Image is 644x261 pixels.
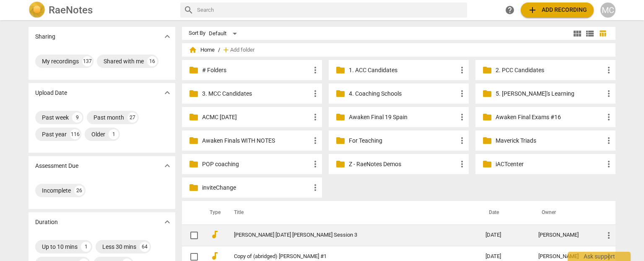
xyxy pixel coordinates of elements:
[91,130,105,138] div: Older
[42,186,71,195] div: Incomplete
[42,113,69,122] div: Past week
[42,57,79,65] div: My recordings
[35,32,55,41] p: Sharing
[335,89,345,99] span: folder
[189,46,215,54] span: Home
[189,30,205,37] div: Sort By
[202,183,310,192] p: inviteChange
[222,46,230,54] span: add
[202,66,310,75] p: # Folders
[209,27,240,40] div: Default
[496,160,604,169] p: iACTcenter
[335,112,345,122] span: folder
[104,57,144,65] div: Shared with me
[482,89,492,99] span: folder
[203,201,224,224] th: Type
[189,112,199,122] span: folder
[604,89,614,99] span: more_vert
[93,113,124,122] div: Past month
[35,162,78,170] p: Assessment Due
[72,112,82,123] div: 9
[457,159,467,169] span: more_vert
[310,65,320,75] span: more_vert
[184,5,194,15] span: search
[527,5,587,15] span: Add recording
[189,159,199,169] span: folder
[349,66,457,75] p: 1. ACC Candidates
[496,113,604,122] p: Awaken Final Exams #16
[496,136,604,145] p: Maverick Triads
[521,3,594,18] button: Upload
[457,89,467,99] span: more_vert
[604,136,614,146] span: more_vert
[161,216,174,228] button: Show more
[81,242,91,252] div: 1
[538,253,590,260] div: [PERSON_NAME]
[70,129,80,139] div: 116
[82,56,92,66] div: 137
[505,5,515,15] span: help
[109,129,119,139] div: 1
[457,65,467,75] span: more_vert
[202,160,310,169] p: POP coaching
[189,183,199,193] span: folder
[42,243,78,251] div: Up to 10 mins
[162,217,172,227] span: expand_more
[349,89,457,98] p: 4. Coaching Schools
[604,112,614,122] span: more_vert
[335,159,345,169] span: folder
[234,232,455,238] a: [PERSON_NAME] [DATE] [PERSON_NAME] Session 3
[310,136,320,146] span: more_vert
[568,252,631,261] div: Ask support
[596,27,609,40] button: Table view
[189,89,199,99] span: folder
[42,130,67,138] div: Past year
[218,47,220,53] span: /
[189,65,199,75] span: folder
[482,159,492,169] span: folder
[335,136,345,146] span: folder
[202,113,310,122] p: ACMC June 2025
[202,136,310,145] p: Awaken Finals WITH NOTES
[310,112,320,122] span: more_vert
[49,4,93,16] h2: RaeNotes
[571,27,584,40] button: Tile view
[479,201,532,224] th: Date
[29,2,45,18] img: Logo
[532,201,597,224] th: Owner
[482,65,492,75] span: folder
[29,2,174,18] a: LogoRaeNotes
[335,65,345,75] span: folder
[527,5,538,15] span: add
[161,30,174,43] button: Show more
[600,3,615,18] button: MC
[349,113,457,122] p: Awaken Final 19 Spain
[230,47,254,53] span: Add folder
[140,242,150,252] div: 64
[496,66,604,75] p: 2. PCC Candidates
[349,160,457,169] p: Z - RaeNotes Demos
[349,136,457,145] p: For Teaching
[74,185,84,196] div: 26
[202,89,310,98] p: 3. MCC Candidates
[457,136,467,146] span: more_vert
[604,65,614,75] span: more_vert
[35,89,67,97] p: Upload Date
[102,243,136,251] div: Less 30 mins
[162,88,172,98] span: expand_more
[538,232,590,238] div: [PERSON_NAME]
[599,29,607,37] span: table_chart
[310,89,320,99] span: more_vert
[496,89,604,98] p: 5. Matthew's Learning
[234,253,455,260] a: Copy of (abridged) [PERSON_NAME] #1
[210,230,220,240] span: audiotrack
[224,201,479,224] th: Title
[604,159,614,169] span: more_vert
[482,112,492,122] span: folder
[310,159,320,169] span: more_vert
[585,29,595,39] span: view_list
[210,251,220,261] span: audiotrack
[162,31,172,42] span: expand_more
[482,136,492,146] span: folder
[310,183,320,193] span: more_vert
